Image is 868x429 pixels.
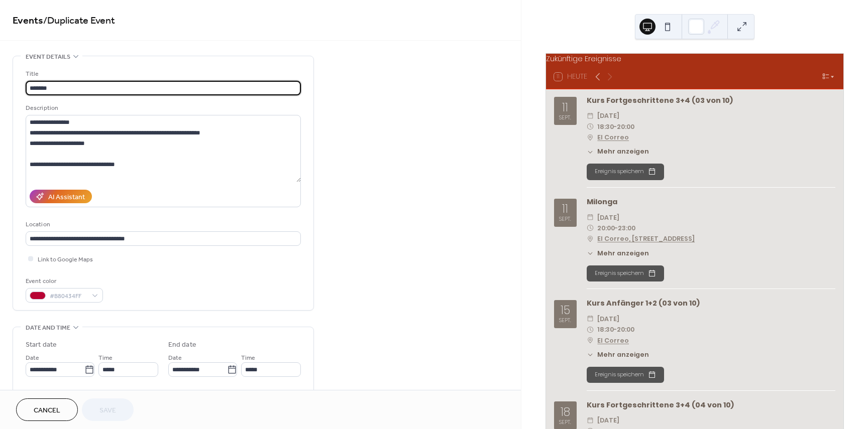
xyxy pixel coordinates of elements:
[559,216,571,222] div: Sept.
[587,298,835,309] div: Kurs Anfänger 1+2 (03 von 10)
[587,197,835,208] div: Milonga
[597,350,649,360] span: Mehr anzeigen
[597,132,629,142] a: El Correo
[587,415,594,425] div: ​
[617,121,634,132] span: 20:00
[43,11,115,31] span: / Duplicate Event
[98,353,113,363] span: Time
[597,147,649,157] span: Mehr anzeigen
[597,249,649,258] span: Mehr anzeigen
[587,95,835,106] div: Kurs Fortgeschrittene 3+4 (03 von 10)
[597,233,695,244] a: El Correo, [STREET_ADDRESS]
[559,318,571,323] div: Sept.
[559,419,571,425] div: Sept.
[26,69,299,79] div: Title
[597,314,619,324] span: [DATE]
[241,353,255,363] span: Time
[597,110,619,121] span: [DATE]
[587,265,664,281] button: Ereignis speichern
[597,121,614,132] span: 18:30
[587,350,594,360] div: ​
[587,249,649,258] button: ​Mehr anzeigen
[546,54,843,65] div: Zukünftige Ereignisse
[587,314,594,324] div: ​
[26,353,39,363] span: Date
[597,223,615,233] span: 20:00
[587,212,594,223] div: ​
[587,324,594,335] div: ​
[587,147,649,157] button: ​Mehr anzeigen
[30,190,92,203] button: AI Assistant
[13,11,43,31] a: Events
[587,147,594,157] div: ​
[50,291,87,302] span: #B80434FF
[587,110,594,121] div: ​
[614,324,617,335] span: -
[597,212,619,223] span: [DATE]
[587,249,594,258] div: ​
[618,223,635,233] span: 23:00
[34,405,60,416] span: Cancel
[587,350,649,360] button: ​Mehr anzeigen
[562,102,568,113] div: 11
[561,406,570,418] div: 18
[26,276,101,287] div: Event color
[597,324,614,335] span: 18:30
[587,121,594,132] div: ​
[38,254,93,265] span: Link to Google Maps
[16,398,78,421] button: Cancel
[587,132,594,142] div: ​
[48,192,85,203] div: AI Assistant
[561,305,570,316] div: 15
[587,233,594,244] div: ​
[587,367,664,383] button: Ereignis speichern
[597,335,629,346] a: El Correo
[617,324,634,335] span: 20:00
[26,219,299,230] div: Location
[562,203,568,215] div: 11
[615,223,618,233] span: -
[587,335,594,346] div: ​
[26,103,299,113] div: Description
[559,115,571,120] div: Sept.
[587,164,664,180] button: Ereignis speichern
[614,121,617,132] span: -
[597,415,619,425] span: [DATE]
[26,52,70,62] span: Event details
[168,353,182,363] span: Date
[587,223,594,233] div: ​
[26,323,70,333] span: Date and time
[168,340,196,350] div: End date
[26,340,57,350] div: Start date
[587,400,835,411] div: Kurs Fortgeschrittene 3+4 (04 von 10)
